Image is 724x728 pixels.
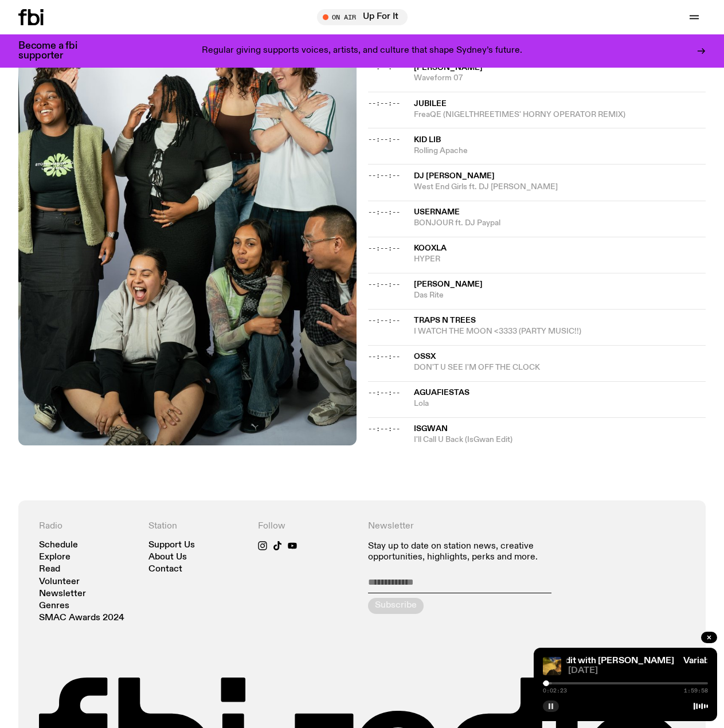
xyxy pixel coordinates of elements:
[491,656,674,666] a: Variable Depth Audit with [PERSON_NAME]
[39,578,80,586] a: Volunteer
[414,172,495,180] span: DJ [PERSON_NAME]
[414,109,706,120] span: FreaQE (NIGELTHREETIMES' HORNY OPERATOR REMIX)
[368,424,400,433] span: --:--:--
[414,218,706,229] span: BONJOUR ft. DJ Paypal
[368,135,400,144] span: --:--:--
[368,244,400,253] span: --:--:--
[414,353,436,361] span: OSSX
[148,521,246,532] h4: Station
[317,9,408,25] button: On AirUp For It
[414,244,447,252] span: KOOXLA
[368,316,400,325] span: --:--:--
[414,425,448,433] span: IsGwan
[414,64,483,72] span: [PERSON_NAME]
[414,146,706,156] span: Rolling Apache
[258,521,356,532] h4: Follow
[368,280,400,289] span: --:--:--
[414,280,483,288] span: [PERSON_NAME]
[414,254,706,265] span: HYPER
[543,688,567,694] span: 0:02:23
[148,541,195,550] a: Support Us
[368,598,424,614] button: Subscribe
[368,521,576,532] h4: Newsletter
[39,602,69,610] a: Genres
[414,316,476,324] span: Traps N Trees
[18,41,92,61] h3: Become a fbi supporter
[414,326,706,337] span: I WATCH THE MOON <3333 (PARTY MUSIC!!)
[368,388,400,397] span: --:--:--
[39,614,124,623] a: SMAC Awards 2024
[148,553,187,562] a: About Us
[414,73,706,84] span: Waveform 07
[368,208,400,217] span: --:--:--
[414,182,706,193] span: West End Girls ft. DJ [PERSON_NAME]
[39,541,78,550] a: Schedule
[39,521,137,532] h4: Radio
[368,352,400,361] span: --:--:--
[368,541,576,563] p: Stay up to date on station news, creative opportunities, highlights, perks and more.
[414,362,706,373] span: DON'T U SEE I'M OFF THE CLOCK
[414,136,441,144] span: Kid Lib
[39,590,86,598] a: Newsletter
[202,46,522,56] p: Regular giving supports voices, artists, and culture that shape Sydney’s future.
[414,435,706,445] span: I'll Call U Back (IsGwan Edit)
[39,553,71,562] a: Explore
[414,389,469,397] span: Aguafiestas
[148,565,182,574] a: Contact
[414,208,460,216] span: username
[368,171,400,180] span: --:--:--
[414,290,706,301] span: Das Rite
[414,100,447,108] span: Jubilee
[368,99,400,108] span: --:--:--
[684,688,708,694] span: 1:59:58
[39,565,60,574] a: Read
[568,667,708,675] span: [DATE]
[414,398,706,409] span: Lola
